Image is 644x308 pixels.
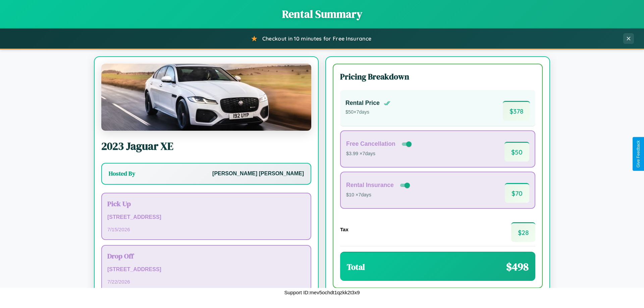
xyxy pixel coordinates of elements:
[107,225,305,234] p: 7 / 15 / 2026
[636,140,641,168] div: Give Feedback
[107,199,305,208] h3: Pick Up
[340,227,348,232] h4: Tax
[346,140,395,147] h4: Free Cancellation
[347,261,365,272] h3: Total
[212,169,304,179] p: [PERSON_NAME] [PERSON_NAME]
[504,142,529,162] span: $ 50
[101,139,311,153] h2: 2023 Jaguar XE
[345,100,380,107] h4: Rental Price
[7,7,637,21] h1: Rental Summary
[503,101,530,121] span: $ 378
[109,170,135,178] h3: Hosted By
[346,182,394,189] h4: Rental Insurance
[107,251,305,261] h3: Drop Off
[511,222,535,242] span: $ 28
[340,71,535,82] h3: Pricing Breakdown
[506,259,529,274] span: $ 498
[346,149,413,158] p: $3.99 × 7 days
[346,191,411,199] p: $10 × 7 days
[284,288,360,297] p: Support ID: mev5ochdt1qzkk2t3x9
[505,183,529,203] span: $ 70
[107,212,305,222] p: [STREET_ADDRESS]
[345,108,390,117] p: $ 50 × 7 days
[107,277,305,286] p: 7 / 22 / 2026
[262,35,371,42] span: Checkout in 10 minutes for Free Insurance
[101,64,311,131] img: Jaguar XE
[107,265,305,274] p: [STREET_ADDRESS]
